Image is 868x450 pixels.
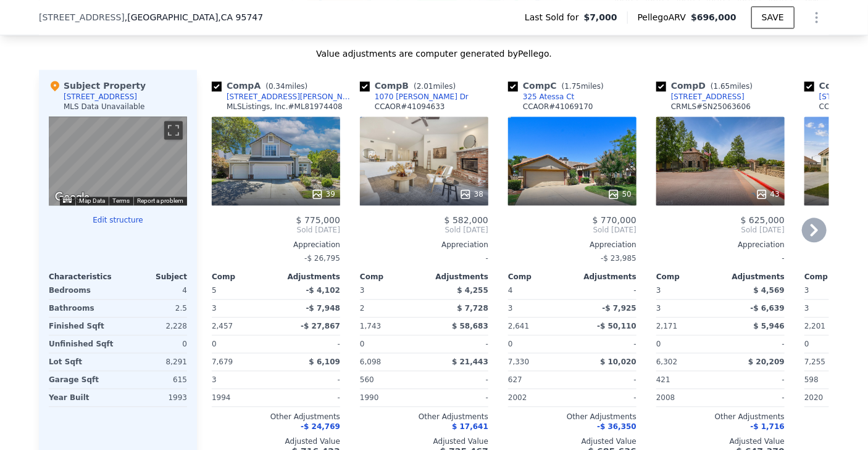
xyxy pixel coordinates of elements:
[508,80,609,92] div: Comp C
[706,82,757,91] span: ( miles)
[804,375,819,384] span: 598
[212,375,217,384] span: 3
[656,250,785,267] div: -
[52,189,93,205] a: Open this area in Google Maps (opens a new window)
[508,92,575,102] a: 325 Atessa Ct
[444,215,488,225] span: $ 582,000
[360,92,469,102] a: 1070 [PERSON_NAME] Dr
[656,389,718,406] div: 2008
[720,272,785,282] div: Adjustments
[212,80,312,92] div: Comp A
[212,286,217,295] span: 5
[49,353,115,370] div: Lot Sqft
[212,300,273,317] div: 3
[656,322,677,330] span: 2,171
[691,12,737,22] span: $696,000
[218,12,263,22] span: , CA 95747
[804,389,866,406] div: 2020
[508,240,636,250] div: Appreciation
[508,300,570,317] div: 3
[656,92,745,102] a: [STREET_ADDRESS]
[409,82,461,91] span: ( miles)
[49,389,115,406] div: Year Built
[212,340,217,348] span: 0
[756,188,780,200] div: 43
[557,82,609,91] span: ( miles)
[278,389,340,406] div: -
[723,335,785,353] div: -
[508,412,636,422] div: Other Adjustments
[360,412,488,422] div: Other Adjustments
[212,272,276,282] div: Comp
[656,300,718,317] div: 3
[360,300,422,317] div: 2
[427,389,488,406] div: -
[751,6,795,28] button: SAVE
[671,102,751,112] div: CRMLS # SN25063606
[656,436,785,446] div: Adjusted Value
[49,317,115,335] div: Finished Sqft
[723,389,785,406] div: -
[656,240,785,250] div: Appreciation
[276,272,340,282] div: Adjustments
[508,225,636,235] span: Sold [DATE]
[79,197,105,205] button: Map Data
[754,286,785,295] span: $ 4,569
[804,5,829,30] button: Show Options
[607,188,632,200] div: 50
[508,436,636,446] div: Adjusted Value
[748,358,785,366] span: $ 20,209
[457,304,488,313] span: $ 7,728
[304,254,340,263] span: -$ 26,795
[508,272,572,282] div: Comp
[49,282,115,299] div: Bedrooms
[575,282,636,299] div: -
[656,340,661,348] span: 0
[125,11,263,23] span: , [GEOGRAPHIC_DATA]
[452,322,488,330] span: $ 58,683
[714,82,730,91] span: 1.65
[120,300,187,317] div: 2.5
[360,225,488,235] span: Sold [DATE]
[301,422,340,431] span: -$ 24,769
[309,358,340,366] span: $ 6,109
[120,389,187,406] div: 1993
[656,286,661,295] span: 3
[459,188,483,200] div: 38
[656,80,757,92] div: Comp D
[360,340,365,348] span: 0
[360,272,424,282] div: Comp
[39,11,125,23] span: [STREET_ADDRESS]
[603,304,636,313] span: -$ 7,925
[751,304,785,313] span: -$ 6,639
[564,82,581,91] span: 1.75
[137,197,183,204] a: Report a problem
[751,422,785,431] span: -$ 1,716
[741,215,785,225] span: $ 625,000
[212,92,355,102] a: [STREET_ADDRESS][PERSON_NAME]
[508,358,529,366] span: 7,330
[63,197,72,203] button: Keyboard shortcuts
[49,272,118,282] div: Characteristics
[508,286,513,295] span: 4
[427,335,488,353] div: -
[452,422,488,431] span: $ 17,641
[49,335,115,353] div: Unfinished Sqft
[804,286,809,295] span: 3
[296,215,340,225] span: $ 775,000
[601,254,636,263] span: -$ 23,985
[656,272,720,282] div: Comp
[306,304,340,313] span: -$ 7,948
[301,322,340,330] span: -$ 27,867
[597,422,636,431] span: -$ 36,350
[656,225,785,235] span: Sold [DATE]
[49,117,187,205] div: Street View
[638,11,691,23] span: Pellego ARV
[656,358,677,366] span: 6,302
[804,358,825,366] span: 7,255
[120,282,187,299] div: 4
[360,375,374,384] span: 560
[112,197,130,204] a: Terms (opens in new tab)
[375,92,469,102] div: 1070 [PERSON_NAME] Dr
[52,189,93,205] img: Google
